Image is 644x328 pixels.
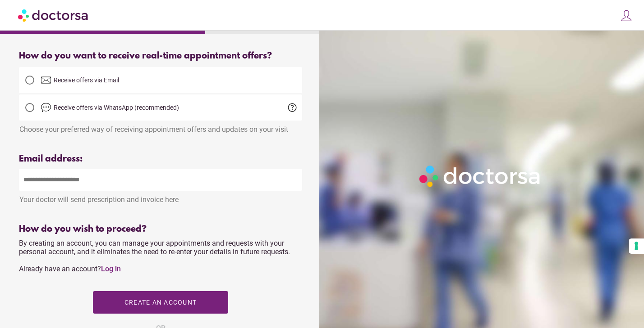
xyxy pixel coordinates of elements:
button: Your consent preferences for tracking technologies [629,238,644,254]
div: Email address: [19,154,302,164]
button: Create an account [93,291,228,314]
div: How do you wish to proceed? [19,224,302,234]
div: Choose your preferred way of receiving appointment offers and updates on your visit [19,121,302,134]
span: By creating an account, you can manage your appointments and requests with your personal account,... [19,239,290,273]
span: help [287,102,298,113]
span: Receive offers via Email [54,76,119,84]
div: Your doctor will send prescription and invoice here [19,191,302,204]
span: Receive offers via WhatsApp (recommended) [54,104,179,111]
a: Log in [101,265,121,273]
img: icons8-customer-100.png [620,9,633,22]
img: email [41,75,51,85]
img: Logo-Doctorsa-trans-White-partial-flat.png [416,162,545,191]
div: How do you want to receive real-time appointment offers? [19,51,302,61]
img: Doctorsa.com [18,5,89,25]
img: chat [41,102,51,113]
span: Create an account [124,299,197,306]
